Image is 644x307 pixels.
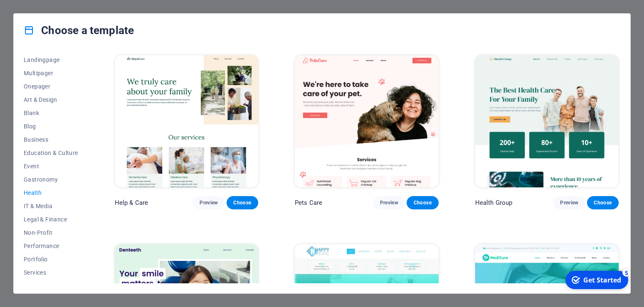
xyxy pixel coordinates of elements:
[24,53,78,66] button: Landingpage
[24,150,78,156] span: Education & Culture
[24,279,78,292] button: Sports & Beauty
[24,269,78,276] span: Services
[24,133,78,146] button: Business
[24,243,78,249] span: Performance
[24,266,78,279] button: Services
[24,136,78,143] span: Business
[24,120,78,133] button: Blog
[24,160,78,173] button: Event
[233,199,252,206] span: Choose
[24,189,78,196] span: Health
[553,196,585,209] button: Preview
[24,186,78,199] button: Health
[24,83,78,90] span: Onepager
[373,196,405,209] button: Preview
[24,163,78,169] span: Event
[22,8,60,17] div: Get Started
[115,199,148,207] p: Help & Care
[24,56,78,63] span: Landingpage
[594,199,612,206] span: Choose
[24,199,78,213] button: IT & Media
[413,199,432,206] span: Choose
[24,173,78,186] button: Gastronomy
[587,196,619,209] button: Choose
[24,239,78,253] button: Performance
[24,213,78,226] button: Legal & Finance
[24,256,78,263] span: Portfolio
[24,226,78,239] button: Non-Profit
[24,203,78,209] span: IT & Media
[475,199,513,207] p: Health Group
[24,229,78,236] span: Non-Profit
[24,110,78,116] span: Blank
[24,80,78,93] button: Onepager
[380,199,398,206] span: Preview
[200,199,218,206] span: Preview
[24,24,134,37] h4: Choose a template
[560,199,578,206] span: Preview
[24,70,78,76] span: Multipager
[227,196,258,209] button: Choose
[24,216,78,223] span: Legal & Finance
[24,146,78,160] button: Education & Culture
[115,55,258,187] img: Help & Care
[24,93,78,106] button: Art & Design
[24,66,78,80] button: Multipager
[24,253,78,266] button: Portfolio
[24,123,78,130] span: Blog
[475,55,619,187] img: Health Group
[24,282,78,289] span: Sports & Beauty
[5,3,67,22] div: Get Started 5 items remaining, 0% complete
[62,1,70,9] div: 5
[295,55,438,187] img: Pets Care
[24,176,78,183] span: Gastronomy
[24,106,78,120] button: Blank
[407,196,438,209] button: Choose
[193,196,225,209] button: Preview
[24,96,78,103] span: Art & Design
[295,199,322,207] p: Pets Care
